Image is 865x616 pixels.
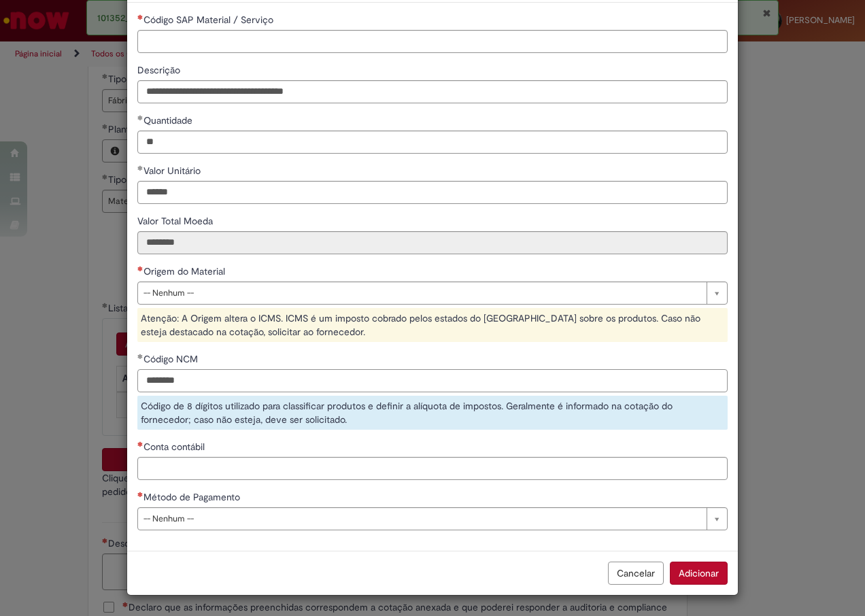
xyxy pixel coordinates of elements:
[137,165,143,171] span: Obrigatório Preenchido
[143,14,276,26] span: Código SAP Material / Serviço
[143,491,243,503] span: Método de Pagamento
[137,369,728,392] input: Código NCM
[143,265,228,277] span: Origem do Material
[143,165,203,177] span: Valor Unitário
[143,114,195,126] span: Quantidade
[137,115,143,120] span: Obrigatório Preenchido
[137,80,728,103] input: Descrição
[137,308,728,342] div: Atenção: A Origem altera o ICMS. ICMS é um imposto cobrado pelos estados do [GEOGRAPHIC_DATA] sob...
[137,457,728,480] input: Conta contábil
[137,64,183,76] span: Descrição
[137,131,728,154] input: Quantidade
[137,492,143,497] span: Necessários
[143,508,700,530] span: -- Nenhum --
[143,282,700,304] span: -- Nenhum --
[137,354,143,359] span: Obrigatório Preenchido
[143,353,201,365] span: Código NCM
[137,266,143,271] span: Necessários
[137,215,216,227] span: Somente leitura - Valor Total Moeda
[143,441,207,453] span: Conta contábil
[670,562,728,585] button: Adicionar
[137,30,728,53] input: Código SAP Material / Serviço
[137,14,143,20] span: Necessários
[137,396,728,430] div: Código de 8 dígitos utilizado para classificar produtos e definir a alíquota de impostos. Geralme...
[137,231,728,254] input: Valor Total Moeda
[137,181,728,204] input: Valor Unitário
[137,441,143,447] span: Necessários
[608,562,664,585] button: Cancelar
